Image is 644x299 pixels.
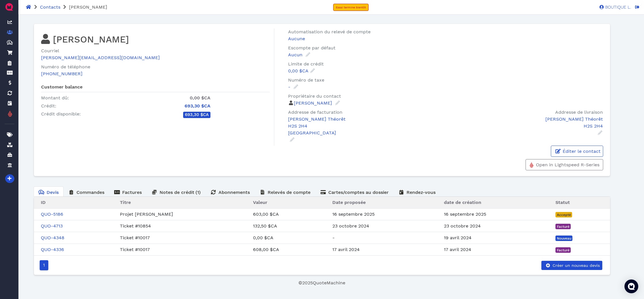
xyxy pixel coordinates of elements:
[41,103,56,109] span: Crédit:
[444,223,481,229] span: 23 octobre 2024
[41,223,63,229] a: QUO-4713
[195,190,201,195] span: ( 1 )
[328,190,389,195] span: Cartes/comptes au dossier
[529,162,534,168] img: lightspeed_flame_logo.png
[288,116,442,123] div: [PERSON_NAME] Théorêt
[288,93,341,99] span: Propriétaire du contact
[109,186,147,198] a: Factures
[253,247,279,252] span: 608,00 $CA
[294,100,340,106] a: [PERSON_NAME]
[288,29,371,34] span: Automatisation du relevé de compte
[444,200,481,205] span: date de création
[315,186,394,198] a: Cartes/comptes au dossier
[185,103,210,109] span: 693,30 $CA
[5,2,14,11] img: QuoteM_icon_flat.png
[332,247,360,252] span: 17 avril 2024
[41,48,59,53] span: Courriel
[253,223,277,229] span: 132,50 $CA
[120,211,239,218] div: Projet [PERSON_NAME]
[41,111,81,117] span: Crédit disponible:
[255,186,315,198] a: Relevés de compte
[394,186,440,198] a: Rendez-vous
[253,211,279,217] span: 603,00 $CA
[40,190,42,193] tspan: $
[120,223,239,229] div: Ticket #10854
[122,190,142,195] span: Factures
[41,200,46,205] span: ID
[69,4,107,10] span: [PERSON_NAME]
[555,109,603,115] span: Addresse de livraison
[288,130,442,136] p: [GEOGRAPHIC_DATA]
[120,234,239,241] div: Ticket #10017
[557,213,571,217] span: Accepté
[557,225,570,228] span: Facturé
[288,36,305,41] span: Aucune
[253,235,273,240] span: 0,00 $CA
[551,146,603,157] a: Éditer le contact
[604,5,631,9] span: BOUTIQUE L.
[41,95,69,101] span: Montant dû:
[557,237,571,240] span: Nouveau
[76,190,104,195] span: Commandes
[41,235,64,240] a: QUO-4348
[333,4,369,11] a: Essai termine bientôt
[41,64,90,70] span: Numéro de téléphone
[288,68,315,74] a: 0,00 $CA
[41,211,63,217] a: QUO-5186
[288,109,342,115] span: Addresse de facturation
[624,279,638,293] div: Open Intercom Messenger
[332,200,366,205] span: Date proposée
[332,235,335,240] span: -
[288,84,299,90] a: -
[336,6,366,9] span: Essai termine bientôt
[552,263,600,268] span: Créer un nouveau devis
[288,52,302,57] span: Aucun
[557,248,570,252] span: Facturé
[206,186,255,198] a: Abonnements
[288,45,336,51] span: Escompte par défaut
[332,211,375,217] span: 16 septembre 2025
[185,112,209,117] span: 693,30 $CA
[597,4,631,9] a: BOUTIQUE L.
[34,279,610,286] footer: © 2025 QuoteMachine
[444,247,471,252] span: 17 avril 2024
[332,223,369,229] span: 23 octobre 2024
[444,235,471,240] span: 19 avril 2024
[288,77,324,83] span: Numéro de taxe
[535,162,599,167] span: Open in Lightspeed R-Series
[34,186,64,198] a: Devis
[41,84,270,92] h6: Customer balance
[451,123,603,130] p: H2S 2H4
[268,190,310,195] span: Relevés de compte
[40,4,60,10] a: Contacts
[190,95,210,101] span: 0,00 $CA
[288,61,324,67] span: Limite de crédit
[64,186,109,198] a: Commandes
[47,190,59,195] span: Devis
[7,110,13,117] img: lightspeed_flame_logo.png
[451,116,603,123] div: [PERSON_NAME] Théorêt
[407,190,436,195] span: Rendez-vous
[288,35,605,42] a: Aucune
[147,186,206,198] a: Notes de crédit(1)
[41,71,83,76] a: [PHONE_NUMBER]
[253,200,267,205] span: Valeur
[120,246,239,253] div: Ticket #10017
[120,200,131,205] span: Titre
[8,41,10,44] tspan: $
[555,200,570,205] span: Statut
[160,190,194,195] span: Notes de crédit
[41,33,270,45] h2: [PERSON_NAME]
[541,261,602,270] a: Créer un nouveau devis
[288,52,311,57] a: Aucun
[41,55,160,60] a: [PERSON_NAME][EMAIL_ADDRESS][DOMAIN_NAME]
[288,123,442,130] p: H2S 2H4
[41,247,64,252] a: QUO-4336
[526,159,603,170] a: Open in Lightspeed R-Series
[40,260,48,270] a: Go to page number 1
[562,148,601,154] span: Éditer le contact
[451,116,603,136] a: [PERSON_NAME] ThéorêtH2S 2H4
[218,190,250,195] span: Abonnements
[288,68,308,74] span: 0,00 $CA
